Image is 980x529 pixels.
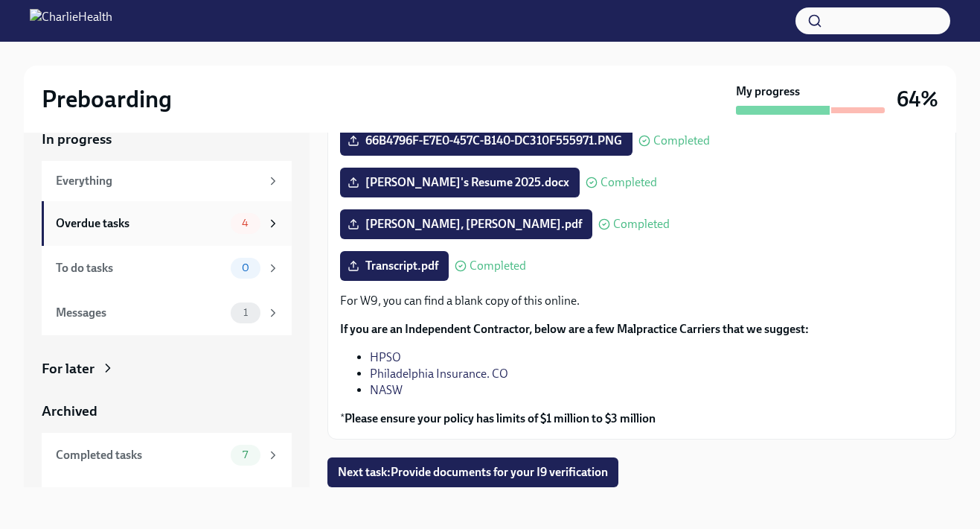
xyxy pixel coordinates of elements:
[42,359,292,378] a: For later
[56,447,225,463] div: Completed tasks
[234,449,257,460] span: 7
[338,465,608,480] span: Next task : Provide documents for your I9 verification
[350,217,582,232] span: [PERSON_NAME], [PERSON_NAME].pdf
[345,411,656,425] strong: Please ensure your policy has limits of $1 million to $3 million
[736,83,800,100] strong: My progress
[42,130,292,149] a: In progress
[234,307,257,318] span: 1
[897,86,938,113] h3: 64%
[340,168,580,197] label: [PERSON_NAME]'s Resume 2025.docx
[42,246,292,291] a: To do tasks0
[42,359,95,378] div: For later
[370,383,403,397] a: NASW
[350,133,622,148] span: 66B4796F-E7E0-457C-B140-DC310F555971.PNG
[601,177,657,189] span: Completed
[56,260,225,276] div: To do tasks
[340,251,449,281] label: Transcript.pdf
[42,291,292,335] a: Messages1
[470,260,526,272] span: Completed
[340,126,632,156] label: 66B4796F-E7E0-457C-B140-DC310F555971.PNG
[350,259,438,273] span: Transcript.pdf
[42,402,292,421] a: Archived
[42,161,292,201] a: Everything
[340,209,592,239] label: [PERSON_NAME], [PERSON_NAME].pdf
[350,175,569,190] span: [PERSON_NAME]'s Resume 2025.docx
[42,201,292,246] a: Overdue tasks4
[42,433,292,478] a: Completed tasks7
[340,322,809,336] strong: If you are an Independent Contractor, below are a few Malpractice Carriers that we suggest:
[370,350,401,364] a: HPSO
[370,367,508,381] a: Philadelphia Insurance. CO
[42,84,172,114] h2: Preboarding
[233,262,258,273] span: 0
[653,135,710,147] span: Completed
[233,218,257,229] span: 4
[56,305,225,321] div: Messages
[56,215,225,232] div: Overdue tasks
[56,173,260,189] div: Everything
[340,293,944,309] p: For W9, you can find a blank copy of this online.
[613,218,670,230] span: Completed
[327,457,618,487] button: Next task:Provide documents for your I9 verification
[30,9,112,33] img: CharlieHealth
